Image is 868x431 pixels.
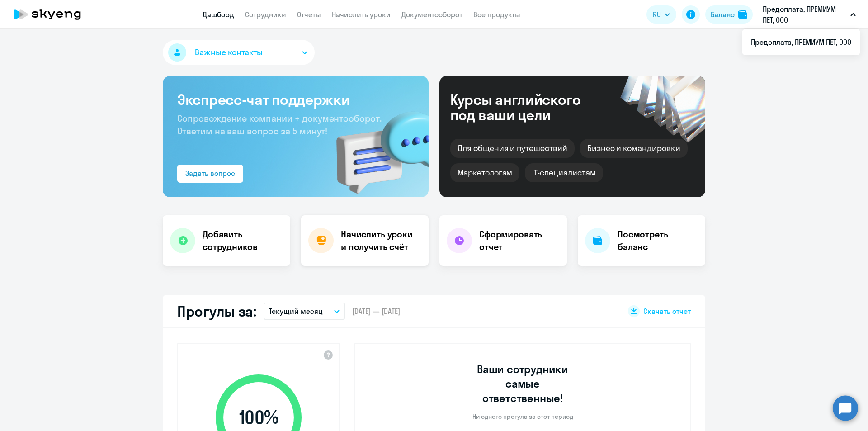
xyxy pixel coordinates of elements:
p: Текущий месяц [269,306,323,317]
span: Скачать отчет [643,306,691,316]
h2: Прогулы за: [177,302,256,320]
span: Важные контакты [195,47,263,58]
h4: Добавить сотрудников [203,228,283,253]
img: bg-img [323,95,429,197]
button: Предоплата, ПРЕМИУМ ПЕТ, ООО [758,4,860,25]
span: [DATE] — [DATE] [352,306,400,316]
div: Задать вопрос [185,168,235,179]
button: RU [646,5,676,24]
a: Отчеты [297,10,321,19]
h4: Начислить уроки и получить счёт [341,228,420,253]
ul: RU [742,29,860,55]
h3: Ваши сотрудники самые ответственные! [465,362,581,405]
h4: Посмотреть баланс [618,228,698,253]
div: Баланс [711,9,735,20]
div: Для общения и путешествий [450,139,575,158]
div: IT-специалистам [525,163,603,182]
button: Текущий месяц [264,303,345,320]
img: balance [738,10,747,19]
span: RU [653,9,661,20]
div: Маркетологам [450,163,519,182]
button: Важные контакты [163,40,315,65]
span: 100 % [207,407,311,428]
div: Курсы английского под ваши цели [450,92,605,123]
a: Документооборот [401,10,462,19]
a: Сотрудники [245,10,286,19]
a: Начислить уроки [332,10,391,19]
a: Все продукты [473,10,520,19]
p: Предоплата, ПРЕМИУМ ПЕТ, ООО [763,4,847,25]
button: Задать вопрос [177,165,243,183]
button: Балансbalance [705,5,753,24]
h3: Экспресс-чат поддержки [177,90,414,109]
a: Дашборд [203,10,234,19]
div: Бизнес и командировки [580,139,688,158]
span: Сопровождение компании + документооборот. Ответим на ваш вопрос за 5 минут! [177,113,382,137]
p: Ни одного прогула за этот период [472,412,573,421]
h4: Сформировать отчет [479,228,560,253]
